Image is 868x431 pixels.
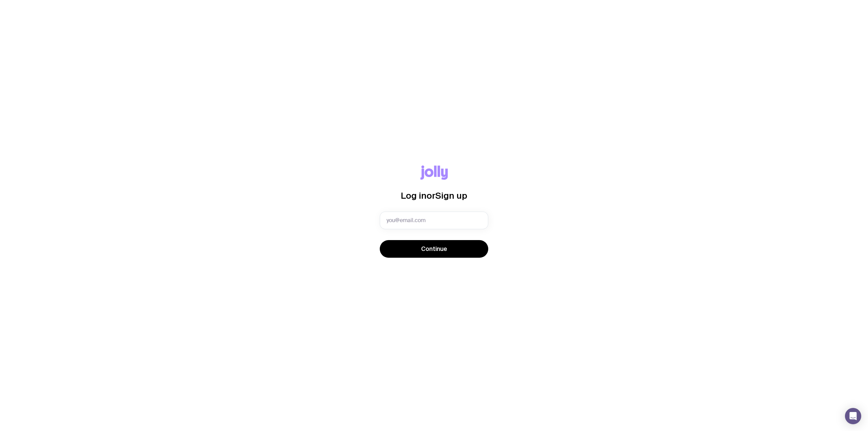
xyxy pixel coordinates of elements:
div: Open Intercom Messenger [845,408,861,424]
span: or [427,191,435,200]
span: Sign up [435,191,467,200]
button: Continue [380,240,488,258]
span: Continue [421,245,447,253]
span: Log in [401,191,427,200]
input: you@email.com [380,212,488,229]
